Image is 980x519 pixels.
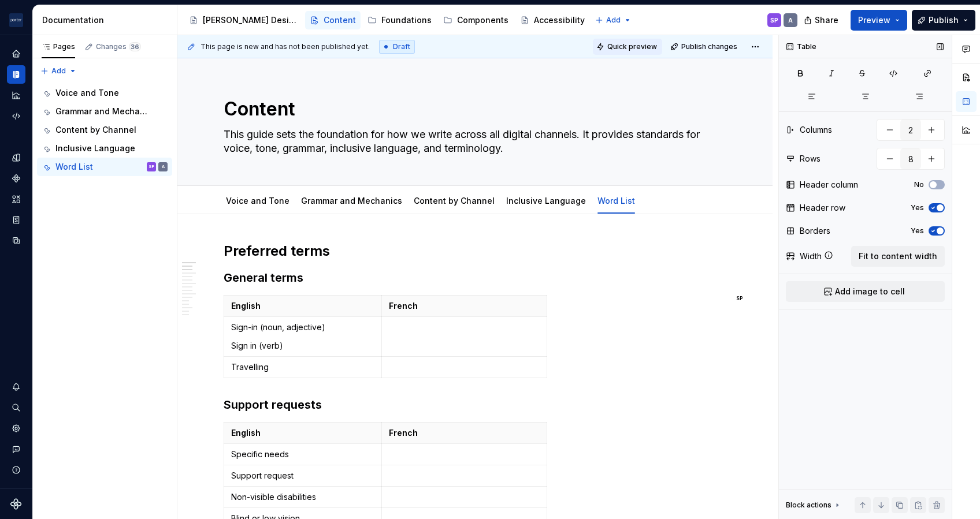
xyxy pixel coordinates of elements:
div: Grammar and Mechanics [55,106,151,117]
span: Publish changes [681,42,737,51]
a: Data sources [7,232,25,250]
div: A [162,161,165,173]
div: Changes [96,42,141,51]
div: Content by Channel [55,124,136,136]
span: This page is new and has not been published yet. [201,42,370,51]
textarea: Content [221,95,724,123]
a: Inclusive Language [506,196,586,206]
button: Add [592,12,635,28]
button: Search ⌘K [7,398,25,417]
a: Home [7,44,25,63]
div: Width [800,251,822,262]
textarea: This guide sets the foundation for how we write across all digital channels. It provides standard... [221,125,724,158]
div: Word List [55,161,93,173]
p: Non-visible disabilities [231,491,374,503]
div: Documentation [42,14,172,26]
a: Storybook stories [7,211,25,229]
div: SP [149,161,154,173]
a: Analytics [7,86,25,104]
p: French [389,427,540,439]
div: Inclusive Language [55,143,135,154]
label: No [914,180,924,189]
div: Word List [593,188,640,212]
a: Content by Channel [37,121,172,139]
a: Design tokens [7,148,25,167]
a: Assets [7,190,25,208]
button: Fit to content width [851,246,945,267]
span: Add [51,66,66,76]
svg: Supernova Logo [10,498,22,510]
span: Quick preview [607,42,657,51]
div: Code automation [7,107,25,125]
div: Content [324,14,356,26]
button: Publish changes [667,39,743,55]
div: Columns [800,124,832,136]
a: Content [305,11,361,29]
div: Block actions [786,501,831,510]
button: Preview [851,10,907,31]
span: Add [606,16,621,25]
span: Fit to content width [859,251,937,262]
div: Voice and Tone [55,87,119,99]
span: 36 [129,42,141,51]
label: Yes [911,203,924,212]
div: Grammar and Mechanics [296,188,407,212]
div: [PERSON_NAME] Design [203,14,298,26]
a: Accessibility [515,11,589,29]
div: Header column [800,179,858,191]
p: Sign in (verb) [231,340,374,352]
h3: General terms [224,270,726,286]
h3: Support requests [224,397,726,413]
p: French [389,300,540,312]
div: A [788,16,793,25]
a: Grammar and Mechanics [37,102,172,121]
div: Contact support [7,440,25,458]
div: SP [736,294,743,303]
a: Voice and Tone [37,84,172,102]
div: Rows [800,153,821,165]
p: Travelling [231,361,374,373]
span: Share [815,14,838,26]
button: Add [37,63,80,79]
div: Block actions [786,497,842,513]
div: Header row [800,202,845,214]
a: Components [439,11,513,29]
a: Components [7,169,25,188]
div: Page tree [184,9,589,32]
button: Quick preview [593,39,662,55]
p: English [231,300,374,312]
button: Notifications [7,378,25,396]
button: Share [798,10,846,31]
a: Content by Channel [414,196,495,206]
div: Accessibility [534,14,585,26]
span: Add image to cell [835,286,905,297]
a: Word ListSPA [37,158,172,176]
div: Components [457,14,508,26]
a: Grammar and Mechanics [301,196,402,206]
span: Draft [393,42,410,51]
a: Settings [7,419,25,438]
span: Publish [929,14,959,26]
img: f0306bc8-3074-41fb-b11c-7d2e8671d5eb.png [9,13,23,27]
div: Content by Channel [409,188,499,212]
a: Documentation [7,65,25,84]
a: Voice and Tone [226,196,289,206]
div: Pages [42,42,75,51]
a: [PERSON_NAME] Design [184,11,303,29]
p: Sign-in (noun, adjective) [231,322,374,333]
div: Page tree [37,84,172,176]
button: Publish [912,10,975,31]
a: Inclusive Language [37,139,172,158]
div: Voice and Tone [221,188,294,212]
div: Inclusive Language [502,188,591,212]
